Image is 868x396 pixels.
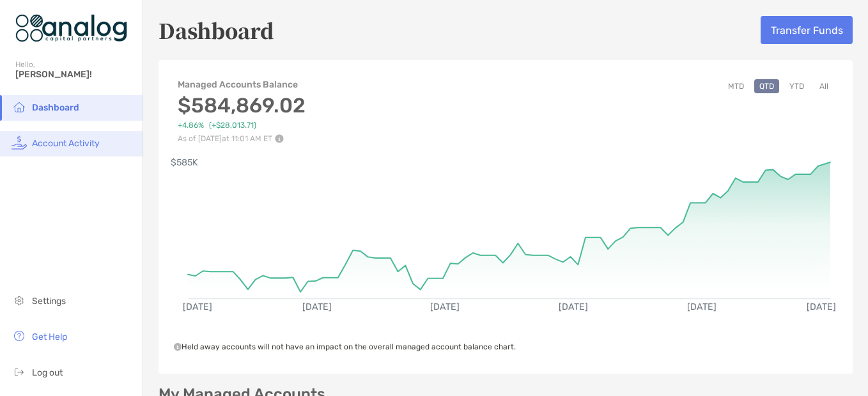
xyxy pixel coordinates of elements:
h3: $584,869.02 [178,93,306,118]
img: activity icon [12,135,27,150]
span: Log out [32,367,63,378]
span: Account Activity [32,138,100,149]
button: QTD [754,79,779,93]
button: YTD [784,79,809,93]
button: Transfer Funds [761,16,853,44]
span: Held away accounts will not have an impact on the overall managed account balance chart. [174,342,516,351]
span: Get Help [32,331,67,342]
text: [DATE] [807,301,836,312]
img: get-help icon [12,328,27,344]
span: [PERSON_NAME]! [15,69,135,80]
text: [DATE] [687,301,717,312]
text: [DATE] [431,301,460,312]
h5: Dashboard [159,15,274,45]
p: As of [DATE] at 11:01 AM ET [178,134,306,143]
img: household icon [12,99,27,114]
text: $585K [171,157,198,168]
text: [DATE] [559,301,589,312]
button: All [814,79,833,93]
button: MTD [723,79,749,93]
span: +4.86% [178,121,204,130]
img: settings icon [12,293,27,308]
img: Performance Info [275,134,284,143]
span: ( +$28,013.71 ) [209,121,256,130]
text: [DATE] [302,301,332,312]
img: Zoe Logo [15,5,127,51]
img: logout icon [12,364,27,379]
text: [DATE] [183,301,212,312]
span: Dashboard [32,102,79,113]
span: Settings [32,296,66,307]
h4: Managed Accounts Balance [178,79,306,90]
